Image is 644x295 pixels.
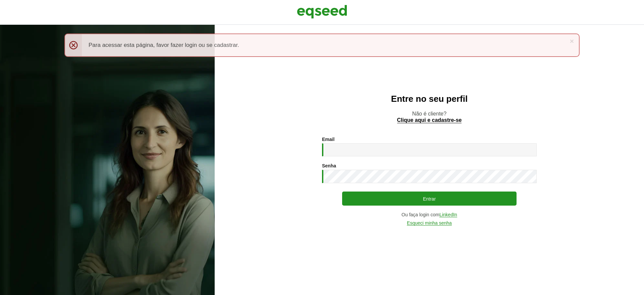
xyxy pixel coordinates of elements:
[439,212,457,217] a: LinkedIn
[397,118,462,123] a: Clique aqui e cadastre-se
[322,137,334,142] label: Email
[407,221,452,226] a: Esqueci minha senha
[228,110,631,123] p: Não é cliente?
[570,38,574,45] a: ×
[297,3,347,20] img: EqSeed Logo
[322,212,537,217] div: Ou faça login com
[64,33,580,57] div: Para acessar esta página, favor fazer login ou se cadastrar.
[228,94,631,104] h2: Entre no seu perfil
[322,163,336,168] label: Senha
[342,192,517,206] button: Entrar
